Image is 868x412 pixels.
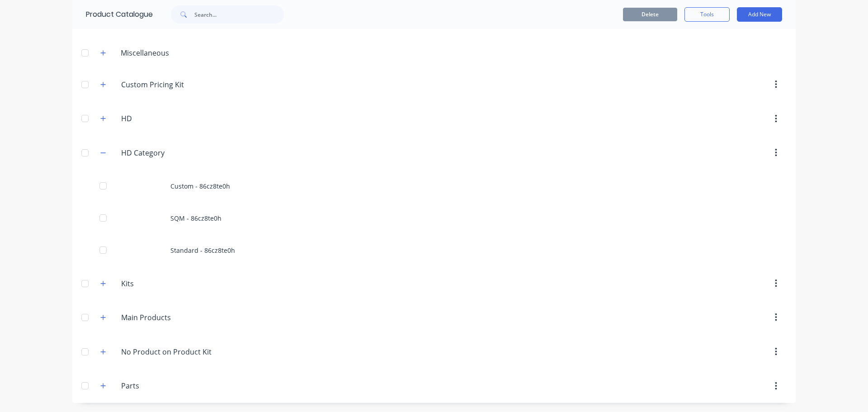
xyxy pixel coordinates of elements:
[121,312,228,323] input: Enter category name
[121,79,228,90] input: Enter category name
[113,47,176,58] div: Miscellaneous
[121,346,228,357] input: Enter category name
[72,170,796,202] div: Custom - 86cz8te0h
[72,202,796,234] div: SQM - 86cz8te0h
[623,8,677,21] button: Delete
[72,234,796,266] div: Standard - 86cz8te0h
[121,278,228,289] input: Enter category name
[194,5,284,24] input: Search...
[684,7,730,22] button: Tools
[121,147,228,158] input: Enter category name
[121,380,228,391] input: Enter category name
[121,113,228,124] input: Enter category name
[737,7,782,22] button: Add New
